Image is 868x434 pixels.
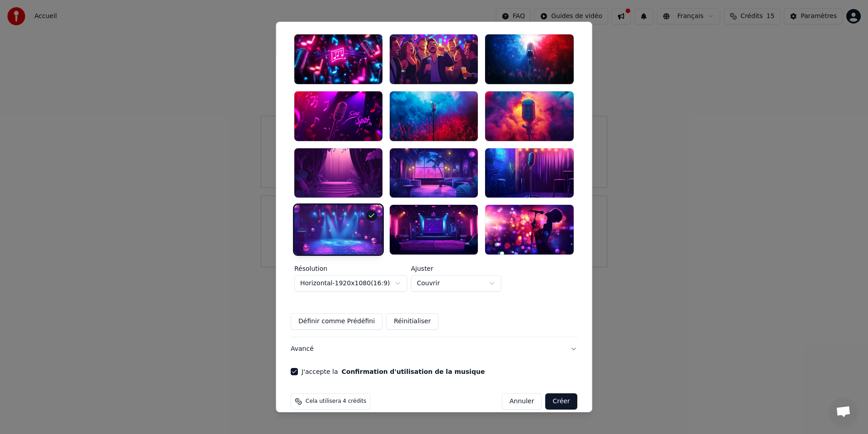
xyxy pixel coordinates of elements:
button: Réinitialiser [386,313,439,330]
div: VidéoPersonnaliser le vidéo de karaoké : utiliser une image, une vidéo ou une couleur [291,13,577,337]
button: Créer [546,393,577,410]
label: J'accepte la [302,368,485,375]
label: Ajuster [411,265,501,272]
label: Résolution [294,265,407,272]
button: Définir comme Prédéfini [291,313,382,330]
button: J'accepte la [342,368,485,375]
button: Annuler [502,393,542,410]
span: Cela utilisera 4 crédits [306,398,366,405]
button: Avancé [291,337,577,361]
